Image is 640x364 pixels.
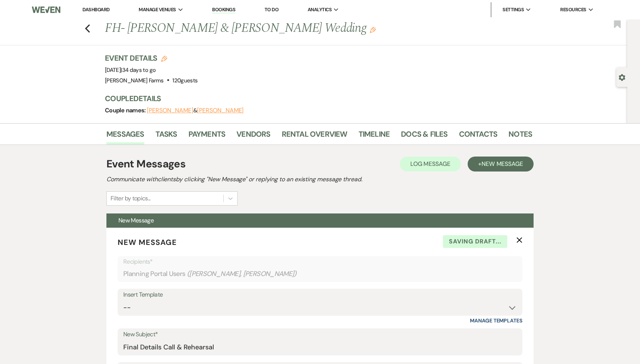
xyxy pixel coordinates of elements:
a: Manage Templates [470,317,522,324]
a: Bookings [212,6,235,13]
div: Planning Portal Users [123,267,517,281]
button: Log Message [400,157,461,172]
button: Edit [370,26,376,33]
span: & [147,107,244,114]
h3: Couple Details [105,93,525,104]
span: [PERSON_NAME] Farms [105,77,164,84]
h2: Communicate with clients by clicking "New Message" or replying to an existing message thread. [106,175,534,184]
a: Vendors [236,128,270,145]
span: New Message [481,160,523,168]
span: Saving draft... [443,235,507,248]
span: New Message [118,237,177,247]
span: Resources [560,6,586,13]
span: [DATE] [105,66,156,74]
div: Insert Template [123,289,517,300]
span: New Message [118,216,154,224]
label: New Subject* [123,329,517,340]
button: [PERSON_NAME] [197,107,244,113]
a: Contacts [459,128,498,145]
button: [PERSON_NAME] [147,107,193,113]
a: Messages [106,128,144,145]
h1: FH- [PERSON_NAME] & [PERSON_NAME] Wedding [105,19,441,37]
a: Timeline [359,128,390,145]
a: Rental Overview [282,128,347,145]
span: Log Message [410,160,450,168]
a: Dashboard [82,6,109,13]
a: Notes [508,128,532,145]
span: 34 days to go [122,66,156,74]
a: To Do [265,6,278,13]
button: Open lead details [619,73,625,81]
div: Filter by topics... [111,194,151,203]
img: Weven Logo [32,2,60,18]
span: Manage Venues [139,6,176,13]
h3: Event Details [105,53,197,63]
p: Recipients* [123,257,517,267]
span: Couple names: [105,106,147,114]
a: Payments [188,128,226,145]
span: Settings [502,6,524,13]
h1: Event Messages [106,156,185,172]
button: +New Message [468,157,534,172]
span: 120 guests [172,77,197,84]
a: Tasks [156,128,177,145]
span: ( [PERSON_NAME], [PERSON_NAME] ) [187,269,297,279]
span: Analytics [308,6,332,13]
a: Docs & Files [401,128,447,145]
span: | [121,66,156,74]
